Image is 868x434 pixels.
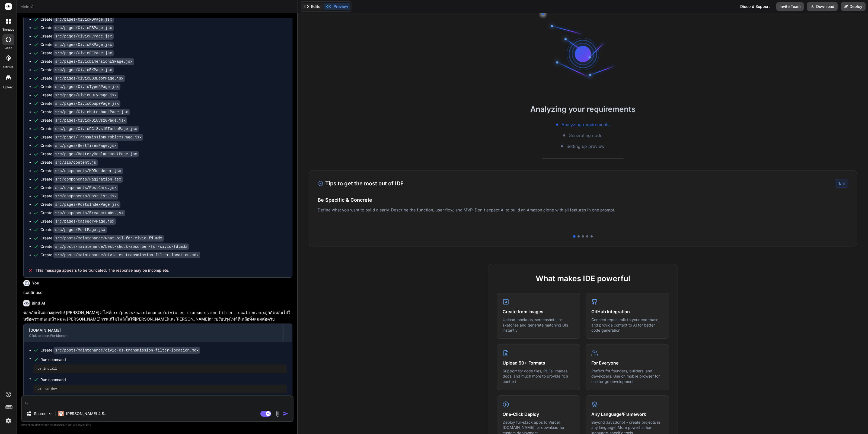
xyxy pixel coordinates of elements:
code: src/posts/maintenance/what-oil-for-civic-fd.mdx [53,235,164,242]
pre: npm run dev [36,387,285,391]
div: Create [40,92,118,98]
div: Create [40,218,116,224]
code: src/pages/CivicCoupePage.jsx [53,100,120,107]
code: src/posts/maintenance/civic-es-transmission-filter-location.mdx [53,252,200,258]
div: Create [40,17,114,22]
textarea: แ [22,396,293,406]
div: Create [40,143,118,148]
div: Create [40,227,107,233]
div: Create [40,252,200,258]
h4: Create from Images [503,308,575,315]
div: Create [40,168,123,174]
h2: What makes IDE powerful [497,273,669,284]
p: Always double-check its answers. Your in Bind [21,422,293,427]
h6: Bind AI [32,300,45,306]
code: src/posts/maintenance/civic-es-transmission-filter-location.mdx [111,311,265,315]
button: Invite Team [776,2,804,11]
label: GitHub [3,65,13,69]
button: Preview [324,3,350,10]
code: src/components/PostList.jsx [53,193,118,199]
code: src/components/PostCard.jsx [53,185,118,191]
img: attachment [275,411,281,417]
div: Create [40,235,164,241]
label: threads [2,27,14,32]
code: src/pages/CivicFDPage.jsx [53,16,114,23]
div: Create [40,33,114,39]
div: Create [40,42,114,47]
p: Connect repos, talk to your codebase, and provide context to AI for better code generation [591,317,663,333]
button: Download [807,2,838,11]
code: src/pages/CivicFEPage.jsx [53,50,114,56]
label: code [5,46,12,50]
code: src/pages/CivicFKPage.jsx [53,42,114,48]
p: [PERSON_NAME] 4 S.. [66,411,106,416]
code: src/pages/BatteryReplacementPage.jsx [53,151,139,157]
code: src/posts/maintenance/civic-es-transmission-filter-location.mdx [53,347,200,354]
div: Create [40,25,114,31]
div: Create [40,176,123,182]
pre: npm install [36,367,285,371]
h4: GitHub Integration [591,308,663,315]
img: settings [4,416,13,425]
div: Create [40,67,114,73]
code: src/pages/BestTiresPage.jsx [53,142,118,149]
div: Create [40,193,118,199]
code: src/pages/CivicFCPage.jsx [53,33,114,40]
code: src/components/MDRenderer.jsx [53,168,123,174]
code: src/pages/PostsIndexPage.jsx [53,201,120,208]
code: src/pages/CivicDimensionESPage.jsx [53,58,134,65]
code: src/pages/CategoryPage.jsx [53,218,116,225]
img: Claude 4 Sonnet [58,411,64,416]
div: Create [40,160,98,165]
code: src/pages/CivicEHEVPage.jsx [53,92,118,99]
code: src/pages/CivicEG3DoorPage.jsx [53,75,125,82]
h6: You [32,280,39,286]
div: Create [40,50,114,56]
code: src/pages/CivicHatchbackPage.jsx [53,109,130,115]
code: src/components/Pagination.jsx [53,176,123,183]
p: coutinusd [23,290,292,296]
label: Upload [3,85,14,90]
h4: Upload 50+ Formats [503,360,575,366]
div: Create [40,244,189,249]
span: This message appears to be truncated. The response may be incomplete. [36,268,169,273]
code: src/lib/content.js [53,159,98,166]
div: Click to open Workbench [29,334,278,338]
span: 1 [838,181,840,186]
div: [DOMAIN_NAME] [29,328,278,333]
code: src/pages/CivicEKPage.jsx [53,67,114,73]
div: Create [40,109,130,115]
div: Create [40,185,118,191]
img: Pick Models [48,411,53,416]
span: Run command [40,357,287,362]
h4: Any Language/Framework [591,411,663,417]
div: Create [40,75,125,81]
span: 5 [843,181,845,186]
div: Create [40,210,125,216]
span: civic [21,4,34,9]
div: Create [40,59,134,64]
code: src/pages/CivicFD18vs20Page.jsx [53,117,127,124]
button: Deploy [841,2,866,11]
div: Discord Support [737,2,773,11]
div: Create [40,126,139,132]
span: Run command [40,377,287,382]
h4: Be Specific & Concrete [318,196,848,204]
h2: Analyzing your requirements [298,103,868,115]
code: src/pages/CivicTypeRPage.jsx [53,84,120,90]
code: src/posts/maintenance/best-shock-absorber-for-civic-fd.mdx [53,243,189,250]
p: ขออภัยเป็นอย่างสูงครับ! [PERSON_NAME]ว่าไฟล์ ถูกตัดทอนไปในข้อความก่อนหน้า ผมจะ[PERSON_NAME]การแก้... [23,310,292,322]
p: Perfect for founders, builders, and developers. Use on mobile browser for on-the-go development [591,368,663,384]
h3: Tips to get the most out of IDE [318,179,404,188]
code: src/pages/TransmissionProblemsPage.jsx [53,134,143,141]
p: Source [34,411,46,416]
div: Create [40,118,127,123]
button: Editor [301,3,324,10]
img: icon [283,411,288,416]
h4: One-Click Deploy [503,411,575,417]
h4: For Everyone [591,360,663,366]
div: Create [40,151,139,157]
span: privacy [73,423,82,426]
span: Analyzing requirements [561,121,609,128]
code: src/pages/CivicFBPage.jsx [53,25,114,31]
